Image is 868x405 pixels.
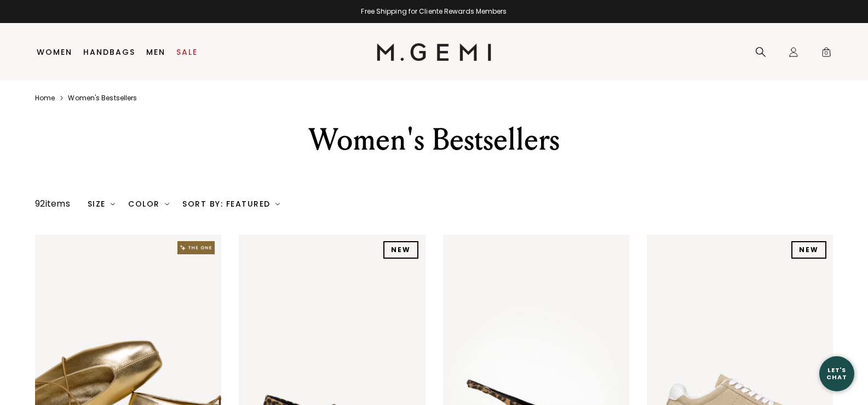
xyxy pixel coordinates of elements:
img: chevron-down.svg [275,202,280,206]
a: Men [146,48,165,56]
div: NEW [383,241,418,259]
a: Sale [176,48,198,56]
img: chevron-down.svg [111,202,115,206]
div: 92 items [35,197,70,210]
div: Sort By: Featured [182,199,280,208]
div: Women's Bestsellers [244,120,624,159]
a: Handbags [83,48,135,56]
a: Women's bestsellers [68,94,137,102]
a: Women [37,48,72,56]
div: Size [88,199,116,208]
div: Let's Chat [819,367,854,380]
a: Home [35,94,55,102]
img: M.Gemi [377,43,491,61]
img: The One tag [177,241,215,254]
span: 0 [821,49,832,60]
div: Color [128,199,169,208]
div: NEW [791,241,826,259]
img: chevron-down.svg [165,202,169,206]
